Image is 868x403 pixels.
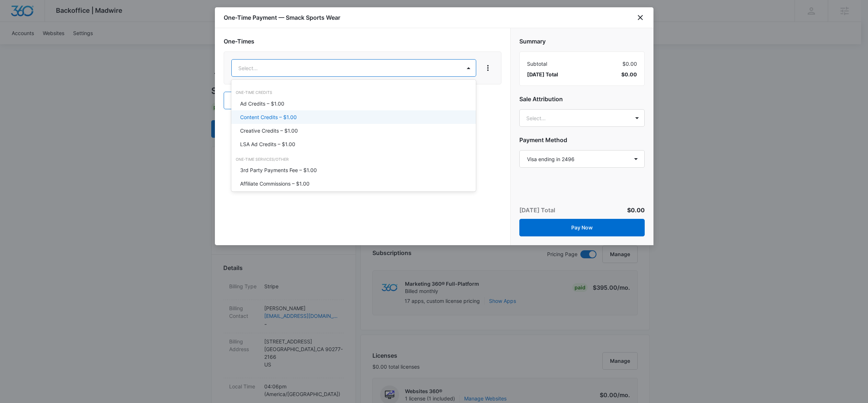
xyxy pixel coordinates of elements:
p: Creative Credits – $1.00 [240,127,298,134]
p: LSA Ad Credits – $1.00 [240,140,295,148]
div: One-Time Credits [231,90,476,96]
p: Affiliate Commissions – $1.00 [240,180,310,187]
div: One-Time Services/Other [231,157,476,163]
p: 3rd Party Payments Fee – $1.00 [240,166,317,174]
p: Content Credits – $1.00 [240,113,297,121]
p: Ad Credits – $1.00 [240,100,284,107]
